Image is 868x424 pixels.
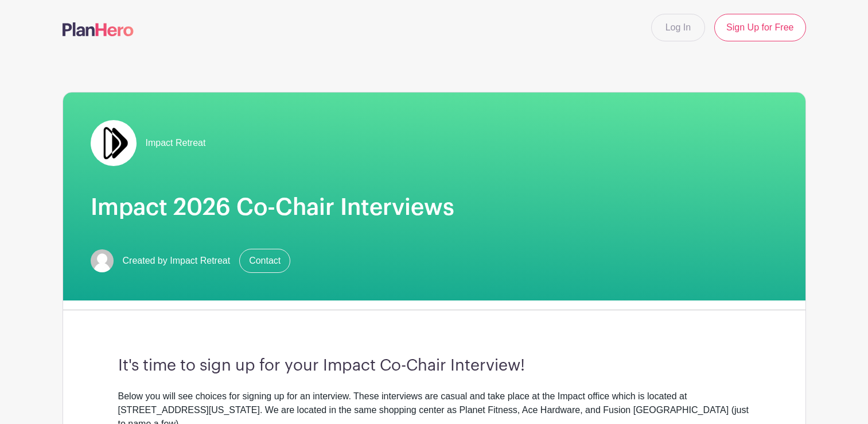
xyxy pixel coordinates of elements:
a: Log In [651,14,705,41]
img: logo-507f7623f17ff9eddc593b1ce0a138ce2505c220e1c5a4e2b4648c50719b7d32.svg [63,22,134,36]
span: Created by Impact Retreat [123,254,231,268]
h1: Impact 2026 Co-Chair Interviews [91,194,778,221]
a: Sign Up for Free [714,14,805,41]
h3: It's time to sign up for your Impact Co-Chair Interview! [118,356,750,376]
img: default-ce2991bfa6775e67f084385cd625a349d9dcbb7a52a09fb2fda1e96e2d18dcdb.png [91,249,114,272]
img: Double%20Arrow%20Logo.jpg [91,120,137,166]
a: Contact [239,249,290,273]
span: Impact Retreat [146,136,206,150]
